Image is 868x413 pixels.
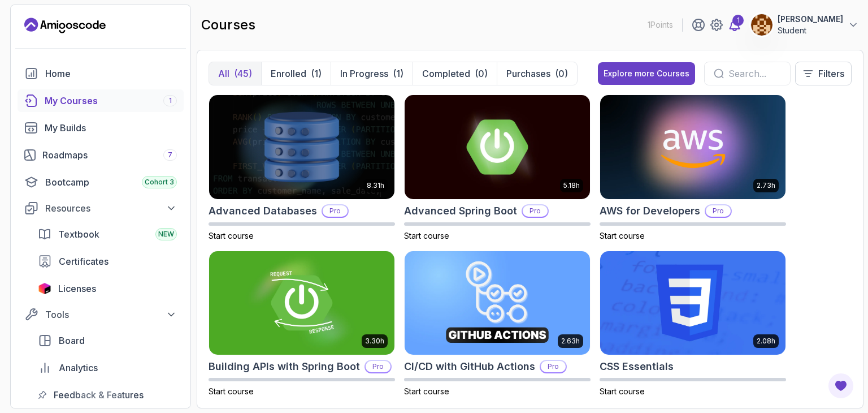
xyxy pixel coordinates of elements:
[54,388,144,402] span: Feedback & Features
[778,14,843,25] p: [PERSON_NAME]
[600,203,700,219] h2: AWS for Developers
[563,181,580,190] p: 5.18h
[506,67,550,80] p: Purchases
[209,203,317,219] h2: Advanced Databases
[24,16,106,35] a: Landing page
[367,181,384,190] p: 8.31h
[31,250,184,273] a: certificates
[209,62,261,85] button: All(45)
[18,144,184,166] a: roadmaps
[58,227,99,241] span: Textbook
[201,16,255,34] h2: courses
[827,372,854,399] button: Open Feedback Button
[751,14,772,36] img: user profile image
[59,361,98,375] span: Analytics
[18,171,184,193] a: bootcamp
[757,337,775,346] p: 2.08h
[31,356,184,379] a: analytics
[45,121,177,135] div: My Builds
[18,198,184,218] button: Resources
[365,337,384,346] p: 3.30h
[404,203,517,219] h2: Advanced Spring Boot
[169,96,172,105] span: 1
[750,14,859,36] button: user profile image[PERSON_NAME]Student
[38,283,51,294] img: jetbrains icon
[600,251,785,355] img: CSS Essentials card
[600,95,785,199] img: AWS for Developers card
[45,175,177,189] div: Bootcamp
[59,334,85,347] span: Board
[58,282,96,295] span: Licenses
[757,181,775,190] p: 2.73h
[648,19,673,31] p: 1 Points
[311,67,322,80] div: (1)
[209,231,254,240] span: Start course
[42,148,177,162] div: Roadmaps
[209,251,394,355] img: Building APIs with Spring Boot card
[600,231,645,240] span: Start course
[271,67,306,80] p: Enrolled
[404,231,449,240] span: Start course
[209,386,254,396] span: Start course
[218,67,229,80] p: All
[795,62,852,85] button: Filters
[541,361,566,372] p: Pro
[45,201,177,215] div: Resources
[234,67,252,80] div: (45)
[393,67,403,80] div: (1)
[523,205,548,217] p: Pro
[18,117,184,139] a: builds
[18,89,184,112] a: courses
[31,329,184,352] a: board
[340,67,388,80] p: In Progress
[366,361,390,372] p: Pro
[475,67,488,80] div: (0)
[604,68,689,79] div: Explore more Courses
[209,95,394,199] img: Advanced Databases card
[31,277,184,300] a: licenses
[45,67,177,80] div: Home
[706,205,731,217] p: Pro
[728,67,781,80] input: Search...
[331,62,413,85] button: In Progress(1)
[778,25,843,36] p: Student
[405,95,590,199] img: Advanced Spring Boot card
[422,67,470,80] p: Completed
[732,15,744,26] div: 1
[18,304,184,325] button: Tools
[561,337,580,346] p: 2.63h
[145,178,174,187] span: Cohort 3
[18,62,184,85] a: home
[158,230,174,239] span: NEW
[600,386,645,396] span: Start course
[45,94,177,107] div: My Courses
[31,223,184,246] a: textbook
[497,62,577,85] button: Purchases(0)
[209,359,360,375] h2: Building APIs with Spring Boot
[413,62,497,85] button: Completed(0)
[600,359,674,375] h2: CSS Essentials
[405,251,590,355] img: CI/CD with GitHub Actions card
[555,67,568,80] div: (0)
[31,384,184,406] a: feedback
[818,67,844,80] p: Filters
[728,18,741,32] a: 1
[45,308,177,321] div: Tools
[404,359,535,375] h2: CI/CD with GitHub Actions
[168,150,172,160] span: 7
[323,205,348,217] p: Pro
[59,255,108,268] span: Certificates
[404,386,449,396] span: Start course
[598,62,695,85] button: Explore more Courses
[261,62,331,85] button: Enrolled(1)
